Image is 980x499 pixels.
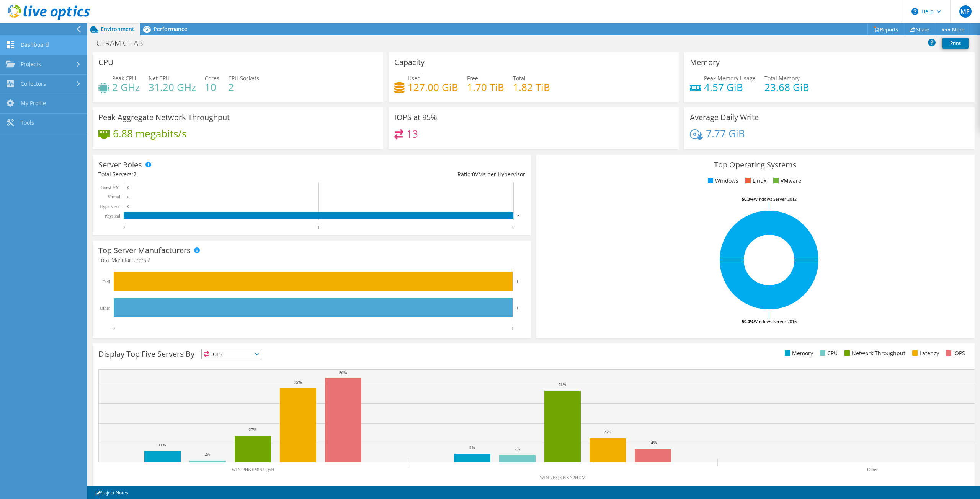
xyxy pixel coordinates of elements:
[98,113,230,122] h3: Peak Aggregate Network Throughput
[514,447,520,451] text: 7%
[742,319,754,324] tspan: 50.0%
[754,319,797,324] tspan: Windows Server 2016
[407,130,418,138] h4: 13
[98,170,312,179] div: Total Servers:
[205,452,211,457] text: 2%
[149,83,196,91] h4: 31.20 GHz
[394,113,437,122] h3: IOPS at 95%
[100,204,120,209] text: Hypervisor
[127,205,129,208] text: 0
[517,214,519,218] text: 2
[511,326,514,331] text: 1
[101,25,134,33] span: Environment
[771,177,801,185] li: VMware
[743,177,766,185] li: Linux
[604,429,611,434] text: 25%
[205,83,219,91] h4: 10
[113,129,186,138] h4: 6.88 megabits/s
[467,83,504,91] h4: 1.70 TiB
[764,83,809,91] h4: 23.68 GiB
[113,326,115,331] text: 0
[867,467,877,472] text: Other
[105,213,120,219] text: Physical
[706,177,738,185] li: Windows
[942,38,969,49] a: Print
[317,225,320,230] text: 1
[98,256,525,264] h4: Total Manufacturers:
[843,349,905,358] li: Network Throughput
[101,185,120,190] text: Guest VM
[764,75,800,82] span: Total Memory
[122,225,125,230] text: 0
[742,196,754,202] tspan: 50.0%
[339,370,347,375] text: 86%
[127,185,129,189] text: 0
[154,25,187,33] span: Performance
[228,75,259,82] span: CPU Sockets
[228,83,259,91] h4: 2
[690,58,720,67] h3: Memory
[408,75,421,82] span: Used
[540,475,586,480] text: WIN-7KQKKKN2HDM
[516,279,519,284] text: 1
[818,349,838,358] li: CPU
[100,306,110,311] text: Other
[911,8,918,15] svg: \n
[704,83,756,91] h4: 4.57 GiB
[706,129,745,138] h4: 7.77 GiB
[98,246,191,255] h3: Top Server Manufacturers
[559,382,566,387] text: 73%
[516,306,519,310] text: 1
[904,23,935,35] a: Share
[754,196,797,202] tspan: Windows Server 2012
[704,75,756,82] span: Peak Memory Usage
[542,161,969,169] h3: Top Operating Systems
[149,75,170,82] span: Net CPU
[294,380,302,384] text: 75%
[93,39,155,47] h1: CERAMIC-LAB
[910,349,939,358] li: Latency
[112,75,136,82] span: Peak CPU
[394,58,425,67] h3: Capacity
[158,442,166,447] text: 11%
[408,83,458,91] h4: 127.00 GiB
[232,467,274,472] text: WIN-PHKEM9UIQ5H
[783,349,813,358] li: Memory
[867,23,904,35] a: Reports
[202,349,262,359] span: IOPS
[112,83,140,91] h4: 2 GHz
[649,440,657,445] text: 14%
[133,171,136,178] span: 2
[312,170,525,179] div: Ratio: VMs per Hypervisor
[108,194,121,200] text: Virtual
[98,58,114,67] h3: CPU
[944,349,965,358] li: IOPS
[512,225,514,230] text: 2
[959,5,972,18] span: MF
[513,83,550,91] h4: 1.82 TiB
[690,113,759,122] h3: Average Daily Write
[127,195,129,199] text: 0
[89,488,134,497] a: Project Notes
[102,279,110,284] text: Dell
[472,171,475,178] span: 0
[98,161,142,169] h3: Server Roles
[935,23,970,35] a: More
[147,256,150,263] span: 2
[469,445,475,450] text: 9%
[513,75,526,82] span: Total
[249,427,256,432] text: 27%
[205,75,219,82] span: Cores
[467,75,478,82] span: Free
